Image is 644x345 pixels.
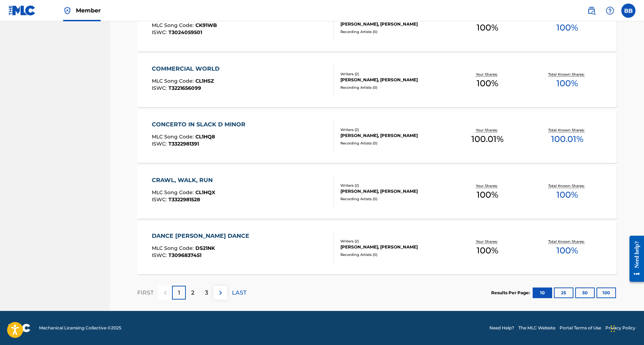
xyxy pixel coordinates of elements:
span: 100 % [477,21,498,34]
a: CRAWL, WALK, RUNMLC Song Code:CL1HQXISWC:T3322981528Writers (2)[PERSON_NAME], [PERSON_NAME]Record... [137,165,617,219]
span: T3322981528 [168,196,200,203]
span: 100.01 % [551,133,583,146]
div: Recording Artists ( 0 ) [340,85,448,90]
span: 100 % [477,77,498,90]
span: MLC Song Code : [152,78,195,84]
a: Public Search [584,4,599,18]
div: CONCERTO IN SLACK D MINOR [152,120,249,129]
p: LAST [232,289,246,297]
div: Recording Artists ( 0 ) [340,196,448,202]
span: ISWC : [152,196,168,203]
div: Writers ( 2 ) [340,239,448,244]
button: 100 [596,287,616,298]
span: 100.01 % [471,133,504,146]
div: Help [603,4,617,18]
span: 100 % [477,188,498,201]
span: 100 % [556,77,578,90]
div: COMMERCIAL WORLD [152,65,223,73]
p: Total Known Shares: [548,239,586,244]
span: T3322981391 [168,141,199,147]
p: Your Shares: [476,127,499,133]
div: User Menu [621,4,635,18]
span: T3221656099 [168,85,201,91]
p: Your Shares: [476,72,499,77]
p: Your Shares: [476,183,499,188]
div: [PERSON_NAME], [PERSON_NAME] [340,188,448,195]
span: ISWC : [152,29,168,35]
span: 100 % [556,21,578,34]
span: CL1HQ8 [195,133,215,140]
div: Recording Artists ( 0 ) [340,29,448,34]
span: 100 % [477,244,498,257]
p: Total Known Shares: [548,183,586,188]
span: ISWC : [152,141,168,147]
div: Writers ( 2 ) [340,71,448,77]
p: Your Shares: [476,239,499,244]
span: MLC Song Code : [152,245,195,251]
p: Results Per Page: [491,290,532,296]
a: DANCE [PERSON_NAME] DANCEMLC Song Code:DS21NKISWC:T3096837451Writers (2)[PERSON_NAME], [PERSON_NA... [137,221,617,274]
span: ISWC : [152,252,168,258]
p: Total Known Shares: [548,72,586,77]
div: CRAWL, WALK, RUN [152,176,216,185]
div: [PERSON_NAME], [PERSON_NAME] [340,132,448,139]
span: T3096837451 [168,252,201,258]
span: DS21NK [195,245,215,251]
a: Need Help? [489,325,514,331]
div: Writers ( 2 ) [340,127,448,132]
span: MLC Song Code : [152,189,195,196]
img: right [216,289,225,297]
div: [PERSON_NAME], [PERSON_NAME] [340,21,448,27]
iframe: Chat Widget [609,311,644,345]
a: Privacy Policy [605,325,635,331]
a: The MLC Website [518,325,555,331]
span: ISWC : [152,85,168,91]
span: Mechanical Licensing Collective © 2025 [39,325,121,331]
button: 50 [575,287,595,298]
iframe: Resource Center [624,230,644,287]
span: T3024059501 [168,29,202,35]
p: FIRST [137,289,154,297]
img: MLC Logo [9,5,36,16]
p: 1 [178,289,180,297]
span: 100 % [556,244,578,257]
div: DANCE [PERSON_NAME] DANCE [152,232,253,240]
div: Recording Artists ( 0 ) [340,141,448,146]
img: Top Rightsholder [63,6,72,15]
a: CONCERTO IN SLACK D MINORMLC Song Code:CL1HQ8ISWC:T3322981391Writers (2)[PERSON_NAME], [PERSON_NA... [137,110,617,163]
span: MLC Song Code : [152,22,195,28]
div: [PERSON_NAME], [PERSON_NAME] [340,77,448,83]
img: logo [9,324,30,332]
p: Total Known Shares: [548,127,586,133]
span: CK91WB [195,22,217,28]
span: Member [76,6,101,15]
img: search [587,6,596,15]
span: CL1HSZ [195,78,214,84]
a: Portal Terms of Use [560,325,601,331]
div: Recording Artists ( 0 ) [340,252,448,257]
button: 10 [533,287,552,298]
div: Writers ( 2 ) [340,183,448,188]
div: [PERSON_NAME], [PERSON_NAME] [340,244,448,250]
button: 25 [554,287,573,298]
p: 2 [191,289,194,297]
span: 100 % [556,188,578,201]
img: help [606,6,614,15]
p: 3 [205,289,208,297]
a: COMMERCIAL WORLDMLC Song Code:CL1HSZISWC:T3221656099Writers (2)[PERSON_NAME], [PERSON_NAME]Record... [137,54,617,107]
span: MLC Song Code : [152,133,195,140]
span: CL1HQX [195,189,215,196]
div: Drag [611,318,615,339]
